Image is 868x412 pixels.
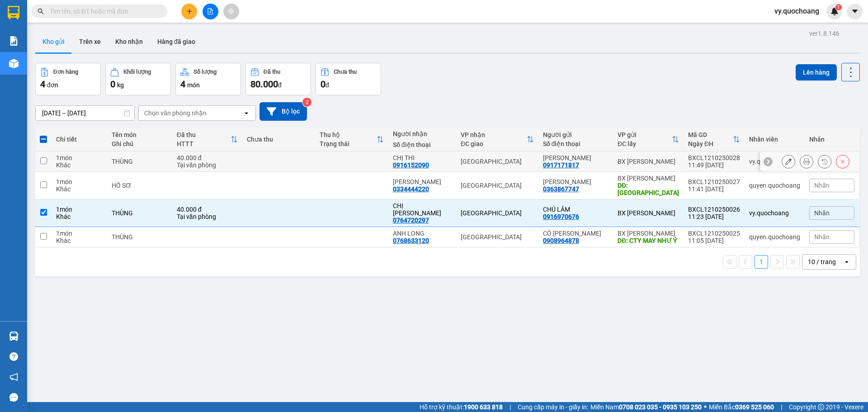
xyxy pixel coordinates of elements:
span: aim [228,8,234,14]
div: BX [PERSON_NAME] [618,230,679,237]
button: caret-down [847,4,863,19]
div: [GEOGRAPHIC_DATA] [461,233,534,241]
th: Toggle SortBy [613,128,684,152]
div: Nhân viên [749,136,800,143]
div: Tại văn phòng [177,161,238,169]
span: file-add [207,8,213,14]
input: Tìm tên, số ĐT hoặc mã đơn [50,6,156,16]
button: Đã thu80.000đ [245,63,311,95]
div: DĐ: CHỢ MỸ HIỆP [618,182,679,196]
button: Chưa thu0đ [316,63,381,95]
div: CHÚ LÂM [543,206,609,213]
div: Người gửi [543,131,609,138]
div: quyen.quochoang [749,182,800,189]
img: warehouse-icon [9,331,19,341]
div: Khác [56,237,103,244]
span: kg [117,81,124,89]
div: Chọn văn phòng nhận [144,109,207,118]
span: 1 [837,4,840,10]
div: 0768633120 [393,237,429,244]
th: Toggle SortBy [684,128,745,152]
div: Người nhận [393,130,452,137]
img: logo-vxr [8,6,19,19]
div: Tên món [112,131,168,138]
div: 0363867747 [543,185,579,193]
div: BXCL1210250026 [688,206,740,213]
div: Khối lượng [123,69,151,75]
div: BXCL1210250028 [688,154,740,161]
div: THÙNG [112,209,168,217]
span: 4 [180,79,185,90]
div: Nhãn [809,136,854,143]
div: THÙNG [112,158,168,165]
div: ĐC giao [461,140,527,147]
div: Khác [56,213,103,220]
div: THÙNG [112,233,168,241]
strong: 0708 023 035 - 0935 103 250 [619,403,702,411]
span: Miền Nam [590,402,702,412]
div: [GEOGRAPHIC_DATA] [461,209,534,217]
div: BXCL1210250025 [688,230,740,237]
div: 1 món [56,206,103,213]
div: BX [PERSON_NAME] [618,209,679,217]
div: 0916152090 [86,39,178,52]
div: BX [PERSON_NAME] [618,175,679,182]
th: Toggle SortBy [456,128,538,152]
svg: open [843,258,850,265]
span: đ [278,81,282,89]
div: 11:05 [DATE] [688,237,740,244]
div: 0764720297 [393,217,429,224]
div: [GEOGRAPHIC_DATA] [461,158,534,165]
span: caret-down [851,7,859,15]
img: warehouse-icon [9,59,19,68]
span: copyright [818,404,824,410]
span: vy.quochoang [767,5,826,17]
div: Khác [56,161,103,169]
span: Nhận: [86,8,108,17]
div: 1 món [56,154,103,161]
span: plus [186,8,193,14]
div: CHỊ THI [393,154,452,161]
strong: 0369 525 060 [735,403,774,411]
button: Kho nhận [108,31,150,52]
div: 0917171817 [8,40,80,53]
div: 0917171817 [543,161,579,169]
div: BXCL1210250027 [688,178,740,185]
div: ANH LUÂN [393,178,452,185]
span: | [509,402,511,412]
div: Ngày ĐH [688,140,733,147]
div: Khác [56,185,103,193]
span: 4 [40,79,45,90]
button: plus [181,4,197,19]
span: | [781,402,782,412]
button: aim [223,4,239,19]
div: HTTT [177,140,231,147]
div: vy.quochoang [749,158,800,165]
div: 40.000 [7,58,81,69]
button: 1 [755,255,768,269]
span: món [187,81,200,89]
input: Select a date range. [36,106,134,120]
div: Tại văn phòng [177,213,238,220]
div: [PERSON_NAME] [8,29,80,40]
img: solution-icon [9,36,19,46]
div: 40.000 đ [177,154,238,161]
div: CHỊ THI [86,28,178,39]
span: question-circle [9,352,18,361]
div: CHỊ QUỲNH [393,202,452,217]
button: Bộ lọc [259,102,307,121]
img: icon-new-feature [830,7,839,15]
div: 0916152090 [393,161,429,169]
div: [GEOGRAPHIC_DATA] [86,8,178,28]
div: Đơn hàng [53,69,78,75]
span: Đã thu : [7,59,34,69]
div: Chưa thu [247,136,311,143]
div: Mã GD [688,131,733,138]
span: notification [9,373,18,381]
span: Nhãn [814,209,830,217]
th: Toggle SortBy [172,128,242,152]
span: Gửi: [8,9,22,18]
div: Chi tiết [56,136,103,143]
div: 40.000 đ [177,206,238,213]
button: Khối lượng0kg [105,63,171,95]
